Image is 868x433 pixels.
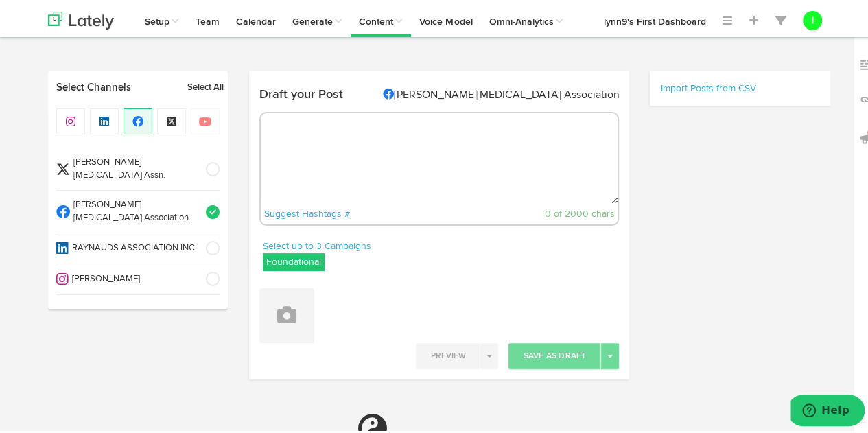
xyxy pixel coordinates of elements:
[259,86,343,98] h4: Draft your Post
[70,196,197,222] span: [PERSON_NAME][MEDICAL_DATA] Association
[660,81,755,91] a: Import Posts from CSV
[803,8,822,27] button: l
[69,239,197,253] span: RAYNAUDS ASSOCIATION INC
[263,250,325,268] label: Foundational
[48,78,180,92] a: Select Channels
[48,9,114,27] img: logo_lately_bg_light.svg
[263,236,371,251] a: Select up to 3 Campaigns
[382,87,619,98] di-null: [PERSON_NAME][MEDICAL_DATA] Association
[790,392,865,426] iframe: Opens a widget where you can find more information
[416,340,480,366] button: Preview
[264,207,350,216] a: Suggest Hashtags #
[69,270,197,283] span: [PERSON_NAME]
[187,78,224,92] a: Select All
[508,340,600,366] button: Save As Draft
[544,207,614,216] span: 0 of 2000 chars
[70,154,197,179] span: [PERSON_NAME][MEDICAL_DATA] Assn.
